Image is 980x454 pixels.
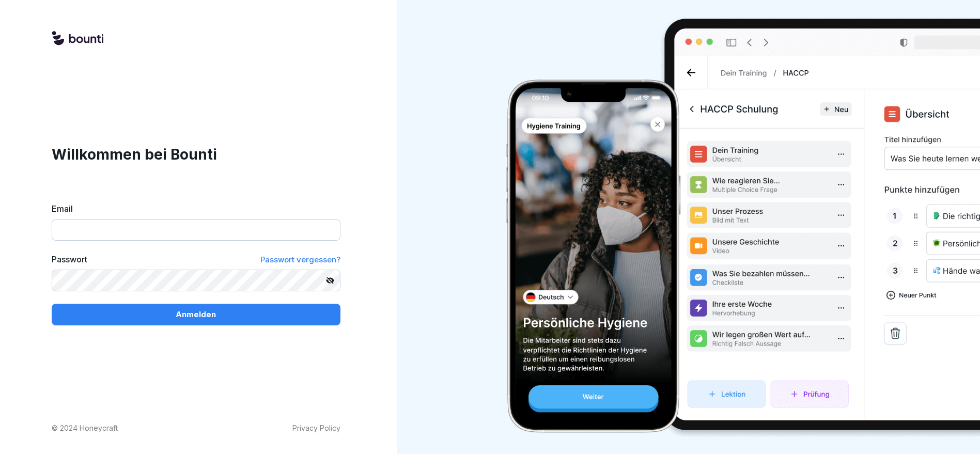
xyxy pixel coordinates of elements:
[52,31,103,46] img: logo.svg
[52,144,340,165] h1: Willkommen bei Bounti
[176,309,216,320] p: Anmelden
[52,202,340,215] label: Email
[52,304,340,325] button: Anmelden
[52,422,118,433] p: © 2024 Honeycraft
[52,253,87,266] label: Passwort
[292,422,340,433] a: Privacy Policy
[260,253,340,266] a: Passwort vergessen?
[260,255,340,264] span: Passwort vergessen?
